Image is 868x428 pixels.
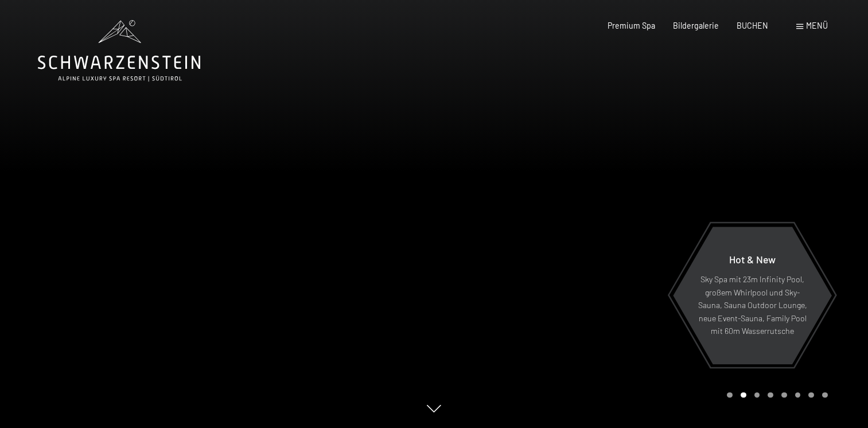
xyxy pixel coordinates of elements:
[698,273,807,338] p: Sky Spa mit 23m Infinity Pool, großem Whirlpool und Sky-Sauna, Sauna Outdoor Lounge, neue Event-S...
[672,226,832,365] a: Hot & New Sky Spa mit 23m Infinity Pool, großem Whirlpool und Sky-Sauna, Sauna Outdoor Lounge, ne...
[673,21,719,30] a: Bildergalerie
[723,392,827,398] div: Carousel Pagination
[806,21,828,30] span: Menü
[781,392,787,398] div: Carousel Page 5
[754,392,760,398] div: Carousel Page 3
[808,392,814,398] div: Carousel Page 7
[741,392,746,398] div: Carousel Page 2 (Current Slide)
[727,392,733,398] div: Carousel Page 1
[768,392,773,398] div: Carousel Page 4
[795,392,801,398] div: Carousel Page 6
[822,392,828,398] div: Carousel Page 8
[729,253,776,266] span: Hot & New
[608,21,655,30] a: Premium Spa
[737,21,768,30] a: BUCHEN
